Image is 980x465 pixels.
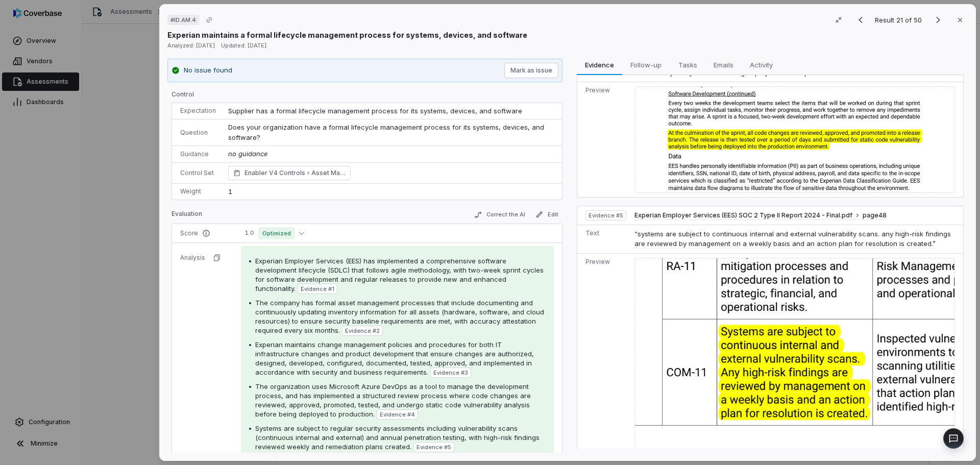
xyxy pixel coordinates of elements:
[255,340,534,376] span: Experian maintains change management policies and procedures for both IT infrastructure changes a...
[531,208,562,221] button: Edit
[433,369,468,377] span: Evidence # 3
[875,14,924,26] p: Result 21 of 50
[635,48,944,77] span: “at the culmination of the sprint, all code changes are reviewed, approved, and promoted into a r...
[244,168,346,178] span: Enabler V4 Controls Asset Management
[170,16,196,24] span: # ID.AM.4
[634,230,951,248] span: “systems are subject to continuous internal and external vulnerability scans. any high-risk findi...
[221,42,266,49] span: Updated: [DATE]
[301,285,334,293] span: Evidence # 1
[180,150,216,158] p: Guidance
[345,327,380,335] span: Evidence # 2
[470,209,529,221] button: Correct the AI
[577,82,631,197] td: Preview
[709,58,738,71] span: Emails
[255,382,531,418] span: The organization uses Microsoft Azure DevOps as a tool to manage the development process, and has...
[167,30,527,40] p: Experian maintains a formal lifecycle management process for systems, devices, and software
[746,58,777,71] span: Activity
[167,42,215,49] span: Analyzed: [DATE]
[504,63,558,78] button: Mark as issue
[180,254,205,262] p: Analysis
[241,227,308,239] button: 1.0Optimized
[255,299,544,334] span: The company has formal asset management processes that include documenting and continuously updat...
[635,86,955,193] img: 5abe744bc18246ccaedd16868e310337_original.jpg_w1200.jpg
[634,211,852,219] span: Experian Employer Services (EES) SOC 2 Type II Report 2024 - Final.pdf
[627,58,666,71] span: Follow-up
[180,129,216,137] p: Question
[674,58,701,71] span: Tasks
[228,107,522,115] span: Supplier has a formal lifecycle management process for its systems, devices, and software
[255,424,540,451] span: Systems are subject to regular security assessments including vulnerability scans (continuous int...
[228,187,232,195] span: 1
[380,410,415,419] span: Evidence # 4
[180,169,216,177] p: Control Set
[581,58,618,71] span: Evidence
[228,123,546,141] span: Does your organization have a formal lifecycle management process for its systems, devices, and s...
[255,257,544,292] span: Experian Employer Services (EES) has implemented a comprehensive software development lifecycle (...
[577,225,630,253] td: Text
[258,227,295,239] span: Optimized
[180,107,216,115] p: Expectation
[634,211,887,220] button: Experian Employer Services (EES) SOC 2 Type II Report 2024 - Final.pdfpage48
[850,14,871,26] button: Previous result
[180,229,229,237] p: Score
[228,150,267,158] span: no guidance
[863,211,887,219] span: page 48
[184,65,232,76] p: No issue found
[928,14,948,26] button: Next result
[171,90,562,103] p: Control
[200,11,218,29] button: Copy link
[171,210,202,222] p: Evaluation
[180,187,216,195] p: Weight
[416,443,451,451] span: Evidence # 5
[589,211,623,219] span: Evidence # 5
